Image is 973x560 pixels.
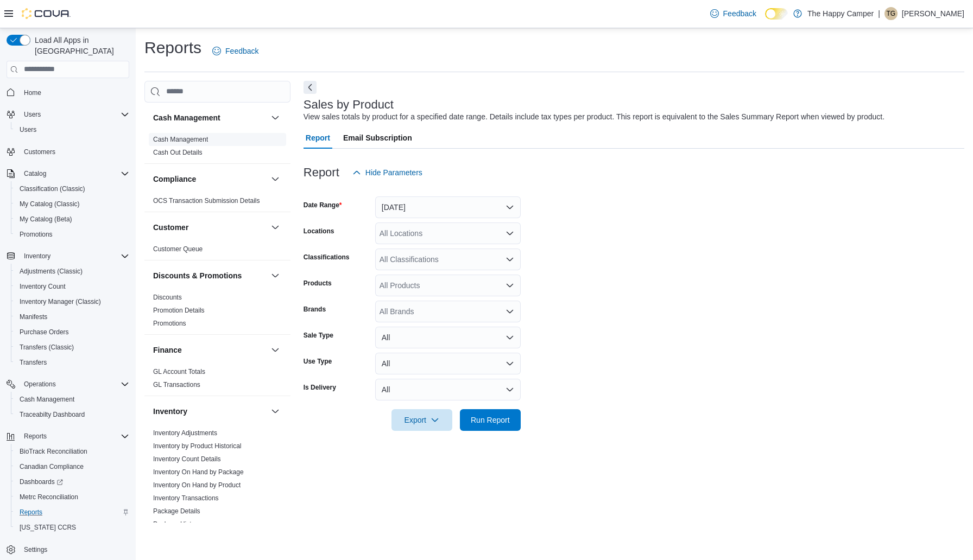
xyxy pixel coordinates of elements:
[15,310,129,323] span: Manifests
[460,409,521,431] button: Run Report
[153,270,242,281] h3: Discounts & Promotions
[15,182,129,195] span: Classification (Classic)
[304,98,394,111] h3: Sales by Product
[506,281,514,290] button: Open list of options
[225,46,258,56] span: Feedback
[11,355,134,370] button: Transfers
[153,112,267,123] button: Cash Management
[15,506,47,519] a: Reports
[15,265,87,278] a: Adjustments (Classic)
[887,7,896,20] span: TG
[398,409,446,431] span: Export
[20,378,60,391] button: Operations
[2,249,134,264] button: Inventory
[20,395,74,404] span: Cash Management
[15,356,129,369] span: Transfers
[24,110,41,119] span: Users
[723,8,756,19] span: Feedback
[153,149,203,156] a: Cash Out Details
[2,107,134,122] button: Users
[391,409,452,431] button: Export
[24,545,47,554] span: Settings
[144,194,290,212] div: Compliance
[153,306,205,315] span: Promotion Details
[15,341,129,354] span: Transfers (Classic)
[153,429,217,437] a: Inventory Adjustments
[20,125,36,134] span: Users
[15,295,129,308] span: Inventory Manager (Classic)
[15,506,129,519] span: Reports
[153,406,267,417] button: Inventory
[884,7,898,20] div: Tyler Giamberini
[153,455,221,463] a: Inventory Count Details
[15,326,129,339] span: Purchase Orders
[304,81,317,94] button: Next
[20,543,52,556] a: Settings
[20,250,129,263] span: Inventory
[153,148,203,157] span: Cash Out Details
[15,445,129,458] span: BioTrack Reconciliation
[304,331,333,340] label: Sale Type
[15,280,129,293] span: Inventory Count
[878,7,880,20] p: |
[24,169,46,178] span: Catalog
[153,345,182,355] h3: Finance
[153,245,203,253] span: Customer Queue
[15,228,129,241] span: Promotions
[11,407,134,422] button: Traceabilty Dashboard
[304,253,350,262] label: Classifications
[304,111,884,123] div: View sales totals by product for a specified date range. Details include tax types per product. T...
[269,111,282,124] button: Cash Management
[11,505,134,520] button: Reports
[15,213,77,226] a: My Catalog (Beta)
[15,198,129,211] span: My Catalog (Classic)
[269,173,282,186] button: Compliance
[20,378,129,391] span: Operations
[2,85,134,100] button: Home
[153,380,200,389] span: GL Transactions
[20,200,80,208] span: My Catalog (Classic)
[2,144,134,160] button: Customers
[20,282,66,291] span: Inventory Count
[20,328,69,336] span: Purchase Orders
[15,228,57,241] a: Promotions
[20,430,51,443] button: Reports
[902,7,964,20] p: [PERSON_NAME]
[20,523,76,532] span: [US_STATE] CCRS
[269,405,282,418] button: Inventory
[153,294,182,301] a: Discounts
[24,88,41,97] span: Home
[22,8,71,19] img: Cova
[153,442,242,450] a: Inventory by Product Historical
[20,410,85,419] span: Traceabilty Dashboard
[304,279,332,288] label: Products
[375,353,521,374] button: All
[15,310,52,323] a: Manifests
[153,520,200,528] a: Package History
[20,508,42,517] span: Reports
[153,368,205,376] a: GL Account Totals
[153,293,182,302] span: Discounts
[348,162,427,183] button: Hide Parameters
[15,475,129,488] span: Dashboards
[153,345,267,355] button: Finance
[269,269,282,282] button: Discounts & Promotions
[153,222,267,233] button: Customer
[375,327,521,348] button: All
[15,408,129,421] span: Traceabilty Dashboard
[2,542,134,557] button: Settings
[153,507,200,516] span: Package Details
[20,230,53,239] span: Promotions
[765,8,788,20] input: Dark Mode
[304,227,334,236] label: Locations
[153,135,208,144] span: Cash Management
[20,543,129,556] span: Settings
[20,145,60,158] a: Customers
[2,166,134,181] button: Catalog
[153,442,242,450] span: Inventory by Product Historical
[24,380,56,389] span: Operations
[11,489,134,505] button: Metrc Reconciliation
[15,445,92,458] a: BioTrack Reconciliation
[20,430,129,443] span: Reports
[153,222,188,233] h3: Customer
